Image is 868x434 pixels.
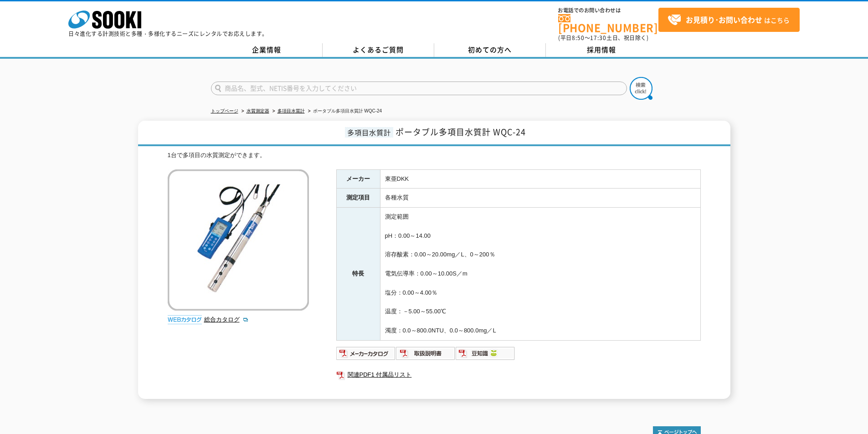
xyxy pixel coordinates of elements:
[380,208,700,340] td: 測定範囲 pH：0.00～14.00 溶存酸素：0.00～20.00mg／L、0～200％ 電気伝導率：0.00～10.00S／m 塩分：0.00～4.00％ 温度：－5.00～55.00℃ 濁...
[686,14,762,25] strong: お見積り･お問い合わせ
[211,43,323,57] a: 企業情報
[395,126,526,138] span: ポータブル多項目水質計 WQC-24
[468,45,512,55] span: 初めての方へ
[168,169,309,311] img: ポータブル多項目水質計 WQC-24
[336,352,396,359] a: メーカーカタログ
[323,43,434,57] a: よくあるご質問
[336,189,380,208] th: 測定項目
[211,82,627,95] input: 商品名、型式、NETIS番号を入力してください
[658,8,800,32] a: お見積り･お問い合わせはこちら
[168,151,701,160] div: 1台で多項目の水質測定ができます。
[668,13,790,27] span: はこちら
[336,369,701,381] a: 関連PDF1 付属品リスト
[434,43,546,57] a: 初めての方へ
[336,346,396,361] img: メーカーカタログ
[456,352,515,359] a: 豆知識
[204,316,249,323] a: 総合カタログ
[558,8,658,13] span: お電話でのお問い合わせは
[380,189,700,208] td: 各種水質
[211,108,238,113] a: トップページ
[247,108,269,113] a: 水質測定器
[396,346,456,361] img: 取扱説明書
[168,315,202,324] img: webカタログ
[345,127,393,138] span: 多項目水質計
[336,169,380,189] th: メーカー
[306,107,382,116] li: ポータブル多項目水質計 WQC-24
[558,14,658,33] a: [PHONE_NUMBER]
[558,34,648,42] span: (平日 ～ 土日、祝日除く)
[546,43,657,57] a: 採用情報
[572,34,585,42] span: 8:50
[336,208,380,340] th: 特長
[396,352,456,359] a: 取扱説明書
[630,77,652,100] img: btn_search.png
[590,34,606,42] span: 17:30
[380,169,700,189] td: 東亜DKK
[456,346,515,361] img: 豆知識
[277,108,305,113] a: 多項目水質計
[68,31,268,36] p: 日々進化する計測技術と多種・多様化するニーズにレンタルでお応えします。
